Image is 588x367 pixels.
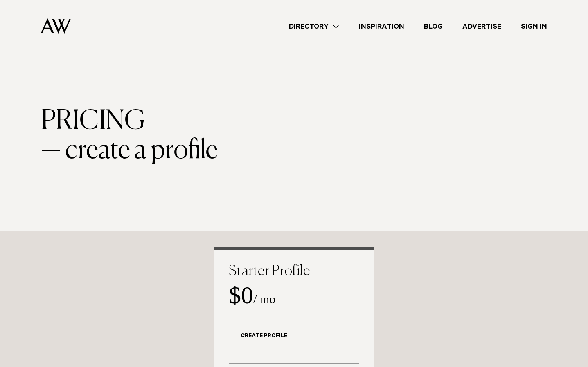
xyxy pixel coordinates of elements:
a: Create Profile [229,324,300,347]
span: — [41,136,61,166]
h2: Starter Profile [229,264,359,278]
a: Advertise [453,21,511,32]
span: create a profile [65,136,218,166]
a: Sign In [511,21,557,32]
div: Pricing [41,107,547,136]
a: Directory [279,21,349,32]
img: Auckland Weddings Logo [41,18,71,34]
a: Inspiration [349,21,414,32]
a: Blog [414,21,453,32]
div: / mo [229,283,359,307]
strong: $0 [229,282,253,309]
